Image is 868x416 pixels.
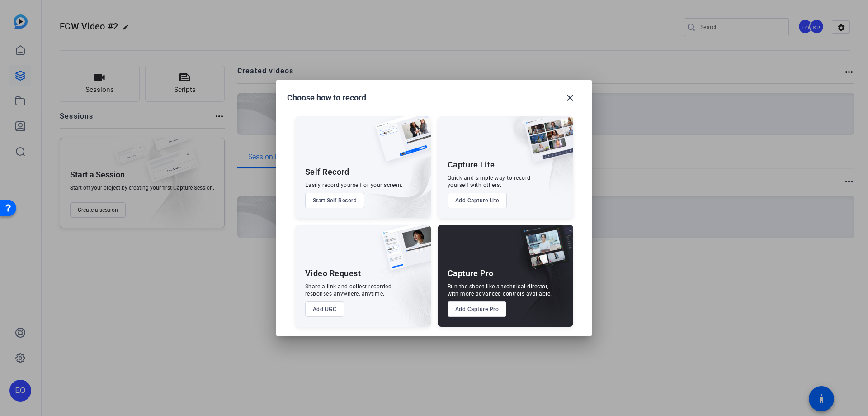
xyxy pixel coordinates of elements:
img: capture-pro.png [514,225,573,280]
img: capture-lite.png [517,116,573,172]
img: embarkstudio-capture-pro.png [506,236,573,327]
div: Quick and simple way to record yourself with others. [448,174,531,189]
div: Easily record yourself or your screen. [305,182,403,189]
div: Capture Lite [448,159,495,170]
mat-icon: close [565,92,576,103]
div: Self Record [305,167,349,177]
div: Video Request [305,268,361,279]
img: embarkstudio-ugc-content.png [378,253,431,327]
img: embarkstudio-capture-lite.png [492,116,573,207]
img: ugc-content.png [375,225,431,280]
div: Run the shoot like a technical director, with more advanced controls available. [448,283,552,297]
button: Add UGC [305,301,344,317]
img: embarkstudio-self-record.png [352,136,431,218]
button: Add Capture Pro [448,301,507,317]
h1: Choose how to record [287,92,366,103]
button: Start Self Record [305,193,365,208]
div: Capture Pro [448,268,494,279]
img: self-record.png [368,116,431,171]
button: Add Capture Lite [448,193,507,208]
div: Share a link and collect recorded responses anywhere, anytime. [305,283,392,297]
